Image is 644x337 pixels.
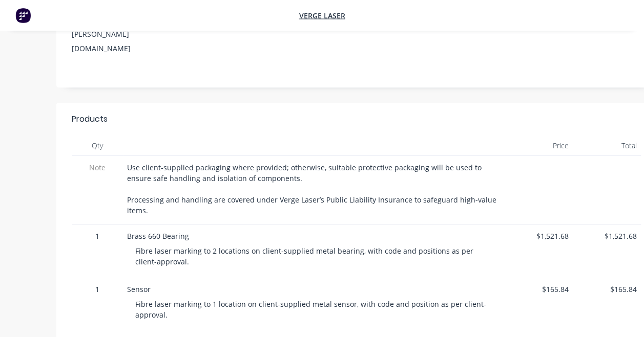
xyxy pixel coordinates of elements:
span: Sensor [127,284,151,294]
span: 1 [76,284,119,295]
span: $165.84 [577,284,637,295]
div: Price [505,136,573,156]
span: $1,521.68 [509,231,569,241]
span: $165.84 [509,284,569,295]
span: Use client-supplied packaging where provided; otherwise, suitable protective packaging will be us... [127,163,498,215]
span: Fibre laser marking to 2 locations on client-supplied metal bearing, with code and positions as p... [135,246,475,266]
a: Verge Laser [299,11,345,20]
div: Products [72,113,108,125]
span: Brass 660 Bearing [127,231,189,241]
div: Total [573,136,641,156]
span: Note [76,162,119,173]
img: Factory [15,8,31,23]
div: Qty [72,136,123,156]
span: 1 [76,231,119,241]
span: $1,521.68 [577,231,637,241]
span: Fibre laser marking to 1 location on client-supplied metal sensor, with code and position as per ... [135,299,486,320]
